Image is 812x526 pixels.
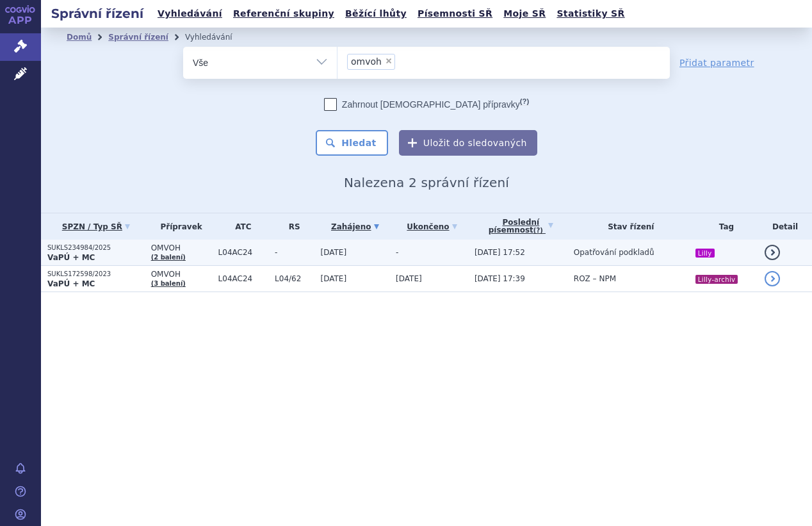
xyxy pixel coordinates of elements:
[268,213,314,240] th: RS
[475,248,525,257] span: [DATE] 17:52
[499,5,549,22] a: Moje SŘ
[47,253,95,262] strong: VaPÚ + MC
[229,5,338,22] a: Referenční skupiny
[47,218,145,236] a: SPZN / Typ SŘ
[399,130,537,156] button: Uložit do sledovaných
[574,248,654,257] span: Opatřování podkladů
[154,5,226,22] a: Vyhledávání
[47,243,145,252] p: SUKLS234984/2025
[151,270,212,279] span: OMVOH
[275,248,314,257] span: -
[275,274,314,283] span: L04/62
[385,57,393,65] span: ×
[351,57,382,66] span: omvoh
[344,175,509,190] span: Nalezena 2 správní řízení
[151,243,212,252] span: OMVOH
[688,213,758,240] th: Tag
[41,4,154,22] h2: Správní řízení
[47,270,145,279] p: SUKLS172598/2023
[765,271,780,286] a: detail
[533,227,543,234] abbr: (?)
[399,53,406,69] input: omvoh
[218,274,269,283] span: L04AC24
[212,213,269,240] th: ATC
[475,213,567,240] a: Poslednípísemnost(?)
[574,274,616,283] span: ROZ – NPM
[414,5,496,22] a: Písemnosti SŘ
[316,130,388,156] button: Hledat
[218,248,269,257] span: L04AC24
[765,245,780,260] a: detail
[67,33,92,42] a: Domů
[320,218,389,236] a: Zahájeno
[567,213,688,240] th: Stav řízení
[679,56,754,69] a: Přidat parametr
[324,98,529,111] label: Zahrnout [DEMOGRAPHIC_DATA] přípravky
[47,279,95,288] strong: VaPÚ + MC
[320,274,346,283] span: [DATE]
[145,213,212,240] th: Přípravek
[108,33,168,42] a: Správní řízení
[396,218,468,236] a: Ukončeno
[185,28,249,47] li: Vyhledávání
[758,213,812,240] th: Detail
[475,274,525,283] span: [DATE] 17:39
[320,248,346,257] span: [DATE]
[151,254,186,261] a: (2 balení)
[396,248,398,257] span: -
[520,97,529,106] abbr: (?)
[151,280,186,287] a: (3 balení)
[396,274,422,283] span: [DATE]
[553,5,628,22] a: Statistiky SŘ
[341,5,410,22] a: Běžící lhůty
[695,275,738,284] i: Lilly-archiv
